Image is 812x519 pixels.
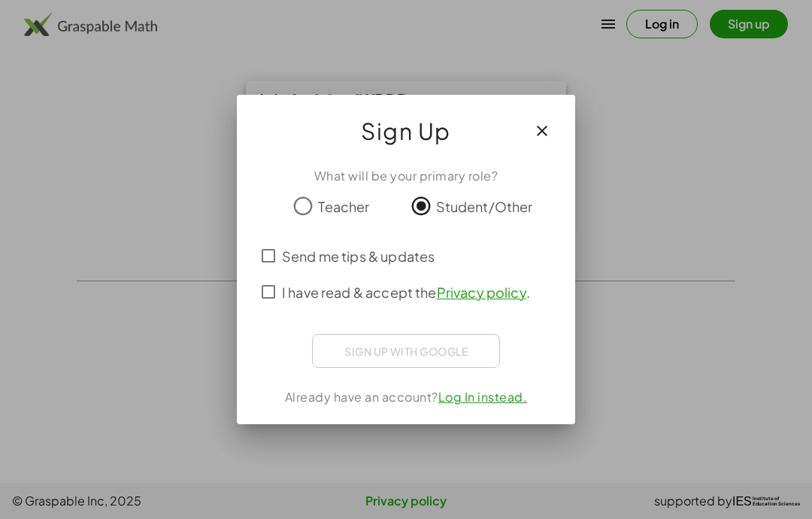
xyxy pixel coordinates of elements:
[282,246,435,266] span: Send me tips & updates
[438,389,528,405] a: Log In instead.
[318,196,369,217] span: Teacher
[282,282,530,302] span: I have read & accept the .
[437,284,526,301] a: Privacy policy
[436,196,533,217] span: Student/Other
[361,113,451,149] span: Sign Up
[255,167,557,185] div: What will be your primary role?
[255,388,557,406] div: Already have an account?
